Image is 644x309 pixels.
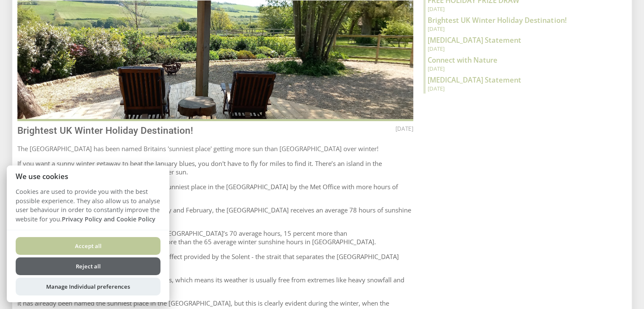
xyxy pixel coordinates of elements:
[17,182,413,199] p: The [GEOGRAPHIC_DATA] was recently named the sunniest place in the [GEOGRAPHIC_DATA] by the Met O...
[428,55,498,65] strong: Connect with Nature
[426,75,616,92] a: [MEDICAL_DATA] Statement [DATE]
[17,206,413,223] p: During the months of November, December, January and February, the [GEOGRAPHIC_DATA] receives an ...
[428,75,521,85] strong: [MEDICAL_DATA] Statement
[16,278,160,295] button: Manage Individual preferences
[17,159,413,176] p: If you want a sunny winter getaway to beat the January blues, you don't have to fly for miles to ...
[17,144,413,153] p: The [GEOGRAPHIC_DATA] has been named Britains 'sunniest place' getting more sun than [GEOGRAPHIC_...
[426,15,616,33] a: Brightest UK Winter Holiday Destination! [DATE]
[17,125,193,136] span: Brightest UK Winter Holiday Destination!
[17,276,413,292] p: The island experiences its own micro-climate of sorts, which means its weather is usually free fr...
[428,35,521,45] strong: [MEDICAL_DATA] Statement
[428,45,616,52] small: [DATE]
[428,25,616,33] small: [DATE]
[426,55,616,72] a: Connect with Nature [DATE]
[16,237,160,255] button: Accept all
[62,215,155,223] a: Privacy Policy and Cookie Policy
[16,257,160,275] button: Reject all
[17,0,413,121] img: Lodge with Hot Tub
[7,172,169,180] h2: We use cookies
[428,5,616,13] small: [DATE]
[395,125,413,132] time: [DATE]
[428,85,616,92] small: [DATE]
[17,125,193,137] a: Brightest UK Winter Holiday Destination!
[17,229,413,246] p: That comes to a whopping 12 percent more than [GEOGRAPHIC_DATA]’s 70 average hours, 15 percent mo...
[428,15,567,25] strong: Brightest UK Winter Holiday Destination!
[426,35,616,52] a: [MEDICAL_DATA] Statement [DATE]
[17,252,413,269] p: This warm weather could be down to the warming effect provided by the Solent - the strait that se...
[7,187,169,230] p: Cookies are used to provide you with the best possible experience. They also allow us to analyse ...
[428,65,616,72] small: [DATE]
